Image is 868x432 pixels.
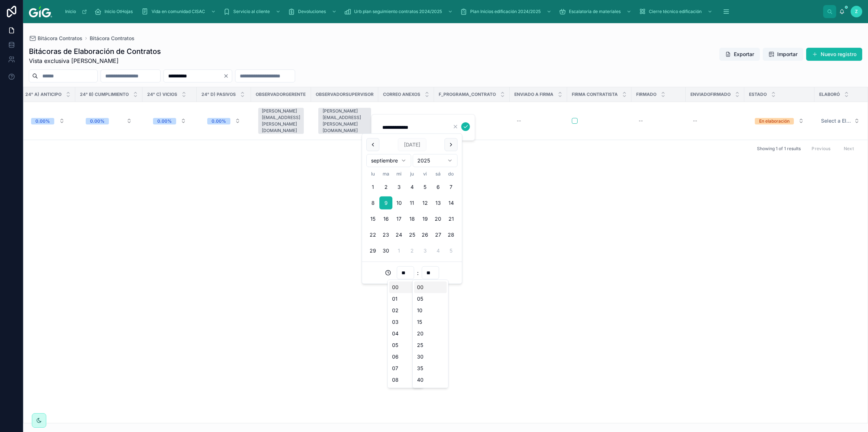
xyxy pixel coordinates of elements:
button: jueves, 4 de septiembre de 2025 [405,181,418,194]
a: Bitácora Contratos [29,35,82,42]
button: lunes, 1 de septiembre de 2025 [366,181,379,194]
div: 03 [389,316,422,328]
div: 35 [414,363,447,374]
th: miércoles [392,170,405,178]
div: -- [639,118,643,124]
button: viernes, 3 de octubre de 2025 [418,244,431,257]
div: 08 [389,374,422,386]
button: viernes, 12 de septiembre de 2025 [418,196,431,209]
button: Select Button [749,114,810,127]
button: jueves, 18 de septiembre de 2025 [405,212,418,225]
div: -- [693,118,697,124]
button: miércoles, 10 de septiembre de 2025 [392,196,405,209]
span: 24° c) Vicios [147,92,177,97]
span: Importar [777,51,797,58]
a: Escalatoria de materiales [557,5,635,18]
span: F_PROGRAMA_CONTRATO [439,92,496,97]
div: 0.00% [35,118,50,124]
span: Vida en comunidad CISAC [152,9,205,14]
div: 0.00% [157,118,172,124]
button: sábado, 20 de septiembre de 2025 [431,212,444,225]
span: Correo anexos [383,92,420,97]
button: sábado, 13 de septiembre de 2025 [431,196,444,209]
div: 15 [414,316,447,328]
span: Plan Inicios edificación 2024/2025 [470,9,541,14]
button: miércoles, 24 de septiembre de 2025 [392,228,405,241]
div: 10 [414,305,447,316]
button: lunes, 8 de septiembre de 2025 [366,196,379,209]
th: lunes [366,170,379,178]
button: Select Button [815,114,865,127]
span: Firmado [636,92,656,97]
span: Bitácora Contratos [38,35,82,42]
span: Firma Contratista [572,92,618,97]
div: 06 [389,351,422,363]
button: sábado, 4 de octubre de 2025 [431,244,444,257]
div: 01 [389,293,422,305]
span: Vista exclusiva [PERSON_NAME] [29,56,161,65]
button: domingo, 5 de octubre de 2025 [444,244,458,257]
div: 0.00% [90,118,105,124]
button: Nuevo registro [806,48,862,61]
button: viernes, 26 de septiembre de 2025 [418,228,431,241]
span: Estado [749,92,767,97]
div: 25 [414,339,447,351]
div: 00 [414,281,447,293]
span: Urb plan seguimiento contratos 2024/2025 [354,9,442,14]
span: 24° a) Anticipo [25,92,61,97]
button: lunes, 29 de septiembre de 2025 [366,244,379,257]
a: Inicio OtHojas [92,5,138,18]
div: -- [517,118,521,124]
button: miércoles, 3 de septiembre de 2025 [392,181,405,194]
span: Devoluciones [298,9,326,14]
div: En elaboración [759,118,790,124]
span: 24° b) Cumplimiento [80,92,129,97]
button: martes, 2 de septiembre de 2025 [379,181,392,194]
div: 04 [389,328,422,339]
div: Suggestions [387,280,424,388]
div: 02 [389,305,422,316]
button: lunes, 15 de septiembre de 2025 [366,212,379,225]
button: Exportar [719,48,760,61]
div: : [366,266,458,279]
button: domingo, 14 de septiembre de 2025 [444,196,458,209]
a: Servicio al cliente [221,5,284,18]
button: sábado, 27 de septiembre de 2025 [431,228,444,241]
button: miércoles, 1 de octubre de 2025 [392,244,405,257]
div: [PERSON_NAME][EMAIL_ADDRESS][PERSON_NAME][DOMAIN_NAME] [323,108,367,134]
a: Bitácora Contratos [90,35,135,42]
a: Cierre técnico edificación [637,5,716,18]
button: domingo, 7 de septiembre de 2025 [444,181,458,194]
button: jueves, 25 de septiembre de 2025 [405,228,418,241]
span: Showing 1 of 1 results [757,146,801,152]
img: App logo [29,6,52,17]
button: Today, martes, 9 de septiembre de 2025, selected [379,196,392,209]
div: 40 [414,374,447,386]
button: domingo, 21 de septiembre de 2025 [444,212,458,225]
button: Select Button [80,114,138,127]
button: Importar [763,48,803,61]
button: domingo, 28 de septiembre de 2025 [444,228,458,241]
a: Vida en comunidad CISAC [139,5,220,18]
button: martes, 30 de septiembre de 2025 [379,244,392,257]
div: 05 [414,293,447,305]
span: Z [855,9,858,14]
a: Devoluciones [286,5,340,18]
th: martes [379,170,392,178]
div: 00 [389,281,422,293]
div: 0.00% [212,118,226,124]
button: Clear [223,73,232,79]
button: Select Button [25,114,71,127]
th: sábado [431,170,444,178]
a: Plan Inicios edificación 2024/2025 [458,5,555,18]
span: EnviadoFirmado [690,92,731,97]
div: 09 [389,386,422,397]
span: Inicio OtHojas [105,9,133,14]
span: Elaboró [819,92,840,97]
button: jueves, 11 de septiembre de 2025 [405,196,418,209]
button: lunes, 22 de septiembre de 2025 [366,228,379,241]
span: Cierre técnico edificación [649,9,702,14]
div: 45 [414,386,447,397]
